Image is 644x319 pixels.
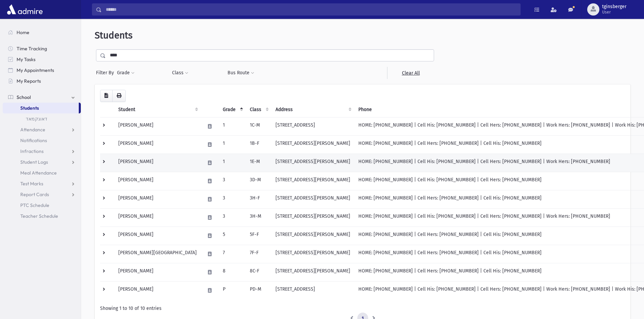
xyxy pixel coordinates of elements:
[246,102,271,117] th: Class: activate to sort column ascending
[3,146,81,157] a: Infractions
[271,227,354,245] td: [STREET_ADDRESS][PERSON_NAME]
[114,281,201,299] td: [PERSON_NAME]
[219,154,246,172] td: 1
[20,191,49,197] span: Report Cards
[246,117,271,135] td: 1C-M
[246,281,271,299] td: PD-M
[114,190,201,208] td: [PERSON_NAME]
[20,148,44,154] span: Infractions
[114,135,201,154] td: [PERSON_NAME]
[17,56,35,62] span: My Tasks
[3,157,81,167] a: Student Logs
[112,90,126,102] button: Print
[246,190,271,208] td: 3H-F
[17,67,54,73] span: My Appointments
[20,137,47,143] span: Notifications
[246,135,271,154] td: 1B-F
[246,172,271,190] td: 3D-M
[219,102,246,117] th: Grade: activate to sort column descending
[114,227,201,245] td: [PERSON_NAME]
[3,211,81,221] a: Teacher Schedule
[3,27,81,38] a: Home
[271,190,354,208] td: [STREET_ADDRESS][PERSON_NAME]
[219,227,246,245] td: 5
[17,29,29,35] span: Home
[219,190,246,208] td: 3
[271,135,354,154] td: [STREET_ADDRESS][PERSON_NAME]
[246,154,271,172] td: 1E-M
[271,102,354,117] th: Address: activate to sort column ascending
[3,124,81,135] a: Attendance
[246,245,271,263] td: 7F-F
[5,3,44,16] img: AdmirePro
[271,154,354,172] td: [STREET_ADDRESS][PERSON_NAME]
[219,281,246,299] td: P
[3,200,81,211] a: PTC Schedule
[114,263,201,281] td: [PERSON_NAME]
[114,245,201,263] td: [PERSON_NAME][GEOGRAPHIC_DATA]
[3,189,81,200] a: Report Cards
[20,170,57,176] span: Meal Attendance
[219,263,246,281] td: 8
[102,3,520,16] input: Search
[271,172,354,190] td: [STREET_ADDRESS][PERSON_NAME]
[219,208,246,227] td: 3
[246,208,271,227] td: 3H-M
[20,202,49,208] span: PTC Schedule
[219,117,246,135] td: 1
[271,281,354,299] td: [STREET_ADDRESS]
[271,263,354,281] td: [STREET_ADDRESS][PERSON_NAME]
[114,208,201,227] td: [PERSON_NAME]
[271,117,354,135] td: [STREET_ADDRESS]
[3,65,81,76] a: My Appointments
[20,181,43,187] span: Test Marks
[3,167,81,178] a: Meal Attendance
[219,245,246,263] td: 7
[227,67,255,79] button: Bus Route
[3,103,79,113] a: Students
[172,67,189,79] button: Class
[96,69,117,76] span: Filter By
[602,9,626,15] span: User
[3,76,81,86] a: My Reports
[20,159,48,165] span: Student Logs
[100,90,113,102] button: CSV
[3,92,81,103] a: School
[117,67,135,79] button: Grade
[100,305,625,312] div: Showing 1 to 10 of 10 entries
[17,78,41,84] span: My Reports
[20,213,58,219] span: Teacher Schedule
[114,102,201,117] th: Student: activate to sort column ascending
[20,105,39,111] span: Students
[114,172,201,190] td: [PERSON_NAME]
[246,227,271,245] td: 5F-F
[3,135,81,146] a: Notifications
[114,154,201,172] td: [PERSON_NAME]
[271,245,354,263] td: [STREET_ADDRESS][PERSON_NAME]
[3,43,81,54] a: Time Tracking
[3,54,81,65] a: My Tasks
[95,30,133,41] span: Students
[219,135,246,154] td: 1
[17,46,47,52] span: Time Tracking
[20,127,45,133] span: Attendance
[602,4,626,9] span: tginsberger
[219,172,246,190] td: 3
[114,117,201,135] td: [PERSON_NAME]
[3,113,81,124] a: דאוגקמאד
[387,67,434,79] a: Clear All
[271,208,354,227] td: [STREET_ADDRESS][PERSON_NAME]
[3,178,81,189] a: Test Marks
[17,94,31,100] span: School
[246,263,271,281] td: 8C-F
